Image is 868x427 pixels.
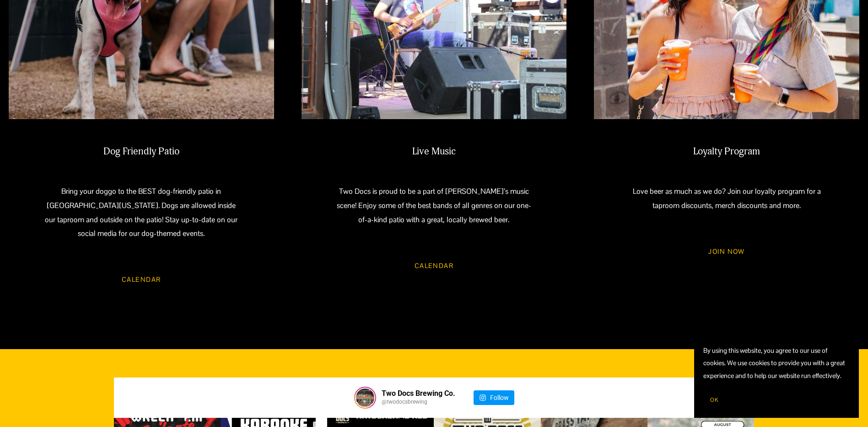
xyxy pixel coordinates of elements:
p: Two Docs is proud to be a part of [PERSON_NAME]’s music scene! Enjoy some of the best bands of al... [334,185,534,227]
h2: Dog Friendly Patio [42,146,241,158]
a: JOIN NOW [695,240,758,264]
h2: Loyalty Program [627,146,826,158]
a: @twodocsbrewing [382,398,455,406]
img: twodocsbrewing [356,389,374,407]
section: Cookie banner [694,335,859,418]
a: Follow [474,390,514,405]
div: Follow [490,390,509,405]
a: CALENDAR [108,268,174,292]
a: Two Docs Brewing Co. [382,389,455,398]
p: By using this website, you agree to our use of cookies. We use cookies to provide you with a grea... [703,345,850,382]
a: Calendar [401,253,467,278]
span: OK [710,396,718,404]
button: OK [703,391,725,409]
p: Bring your doggo to the BEST dog-friendly patio in [GEOGRAPHIC_DATA][US_STATE]. Dogs are allowed ... [42,185,241,241]
p: Love beer as much as we do? Join our loyalty program for a taproom discounts, merch discounts and... [627,185,826,213]
h2: Live Music [334,146,534,158]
